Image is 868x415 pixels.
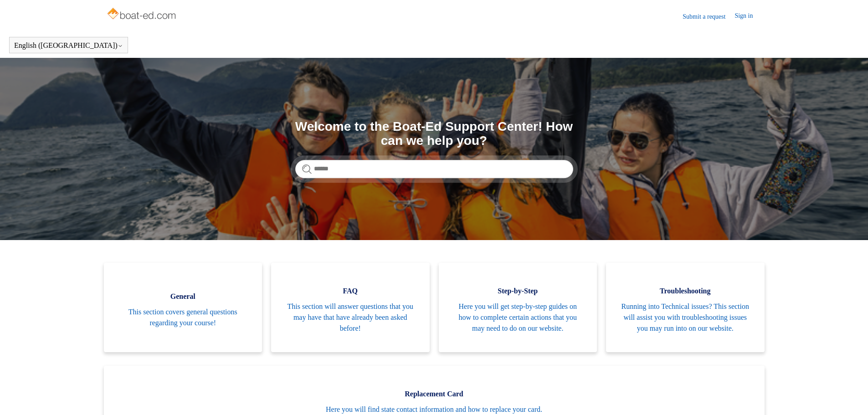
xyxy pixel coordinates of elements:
div: Live chat [837,384,861,408]
span: Here you will find state contact information and how to replace your card. [118,404,751,415]
a: Sign in [734,11,762,22]
span: General [118,291,249,302]
a: Step-by-Step Here you will get step-by-step guides on how to complete certain actions that you ma... [439,263,597,352]
span: Step-by-Step [452,286,584,297]
img: Boat-Ed Help Center home page [106,5,179,24]
span: Running into Technical issues? This section will assist you with troubleshooting issues you may r... [620,301,751,334]
a: Troubleshooting Running into Technical issues? This section will assist you with troubleshooting ... [606,263,765,352]
span: Troubleshooting [620,286,751,297]
span: FAQ [285,286,416,297]
a: FAQ This section will answer questions that you may have that have already been asked before! [271,263,430,352]
a: General This section covers general questions regarding your course! [104,263,262,352]
a: Submit a request [683,12,734,21]
span: This section covers general questions regarding your course! [118,307,249,328]
input: Search [295,160,573,178]
span: Replacement Card [118,389,751,400]
span: Here you will get step-by-step guides on how to complete certain actions that you may need to do ... [452,301,584,334]
span: This section will answer questions that you may have that have already been asked before! [285,301,416,334]
h1: Welcome to the Boat-Ed Support Center! How can we help you? [295,120,573,148]
button: English ([GEOGRAPHIC_DATA]) [14,41,123,50]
